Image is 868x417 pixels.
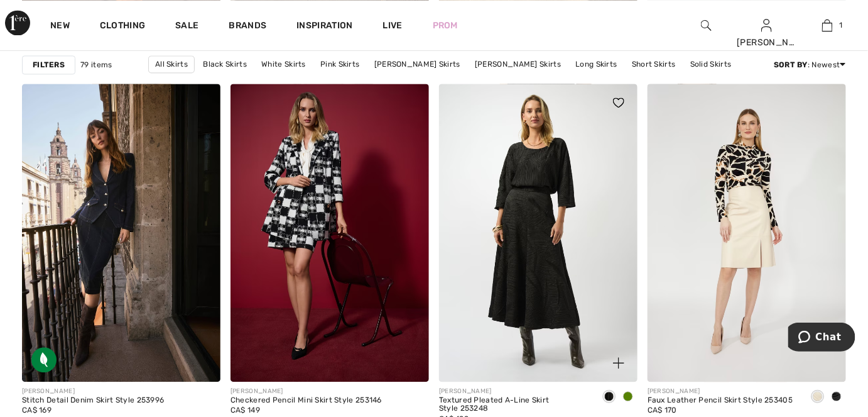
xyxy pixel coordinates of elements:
div: [PERSON_NAME] [22,387,164,396]
div: [PERSON_NAME] [737,36,797,49]
a: [PERSON_NAME] Skirts [368,56,467,72]
img: search the website [701,18,712,33]
a: All Skirts [148,55,195,73]
div: [PERSON_NAME] [439,387,590,396]
span: 1 [839,19,842,31]
div: Textured Pleated A-Line Skirt Style 253248 [439,396,590,414]
a: White Skirts [255,56,312,72]
strong: Sort By [774,60,808,69]
a: 1 [798,18,857,33]
div: Black [827,387,846,408]
a: Solid Skirts [684,56,738,72]
div: Bone [808,387,827,408]
a: Short Skirts [626,56,682,72]
div: Avocado [619,387,637,408]
img: Faux Leather Pencil Skirt Style 253405. Black [648,84,846,382]
div: Checkered Pencil Mini Skirt Style 253146 [231,396,382,405]
img: plus_v2.svg [613,357,624,369]
img: Sustainable Fabric [31,347,57,372]
img: Textured Pleated A-Line Skirt Style 253248. Black [439,84,637,382]
a: Clothing [100,20,145,33]
a: Live [383,19,403,32]
iframe: Opens a widget where you can chat to one of our agents [788,323,855,354]
a: [PERSON_NAME] Skirts [469,56,567,72]
img: My Info [761,18,772,33]
a: Prom [433,19,458,32]
div: [PERSON_NAME] [231,387,382,396]
div: [PERSON_NAME] [648,387,793,396]
span: CA$ 170 [648,406,677,414]
a: Sign In [761,19,772,31]
a: Brands [229,20,267,33]
img: 1ère Avenue [5,10,30,35]
span: CA$ 169 [22,406,52,414]
span: Inspiration [296,20,352,33]
span: 79 items [80,59,112,70]
a: Pink Skirts [314,56,366,72]
a: Sale [175,20,198,33]
img: Checkered Pencil Mini Skirt Style 253146. Black/cream [231,84,429,382]
a: New [50,20,70,33]
a: Long Skirts [569,56,623,72]
div: Stitch Detail Denim Skirt Style 253996 [22,396,164,405]
div: Black [600,387,619,408]
a: Black Skirts [197,56,253,72]
div: : Newest [774,59,846,70]
strong: Filters [33,59,65,70]
span: CA$ 149 [231,406,260,414]
img: My Bag [822,18,833,33]
img: Stitch Detail Denim Skirt Style 253996. Indigo [22,84,220,382]
img: heart_black_full.svg [613,97,624,108]
div: Faux Leather Pencil Skirt Style 253405 [648,396,793,405]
